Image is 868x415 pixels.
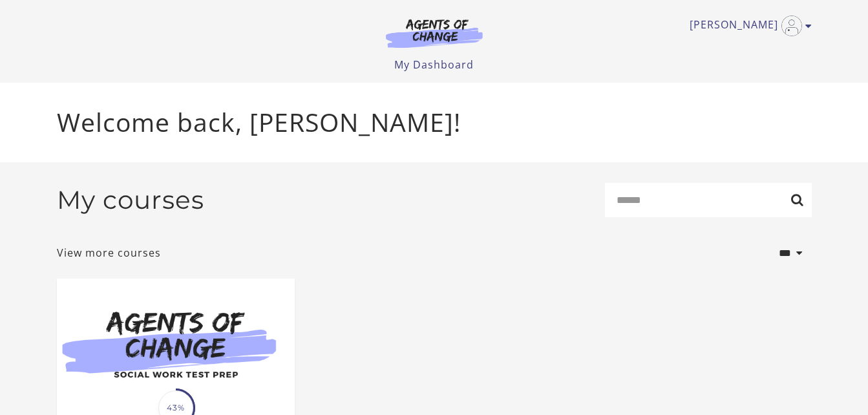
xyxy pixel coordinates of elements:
a: View more courses [57,245,161,261]
a: My Dashboard [394,58,474,72]
h2: My courses [57,185,204,215]
p: Welcome back, [PERSON_NAME]! [57,103,812,142]
img: Agents of Change Logo [372,18,496,48]
a: Toggle menu [690,16,805,36]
